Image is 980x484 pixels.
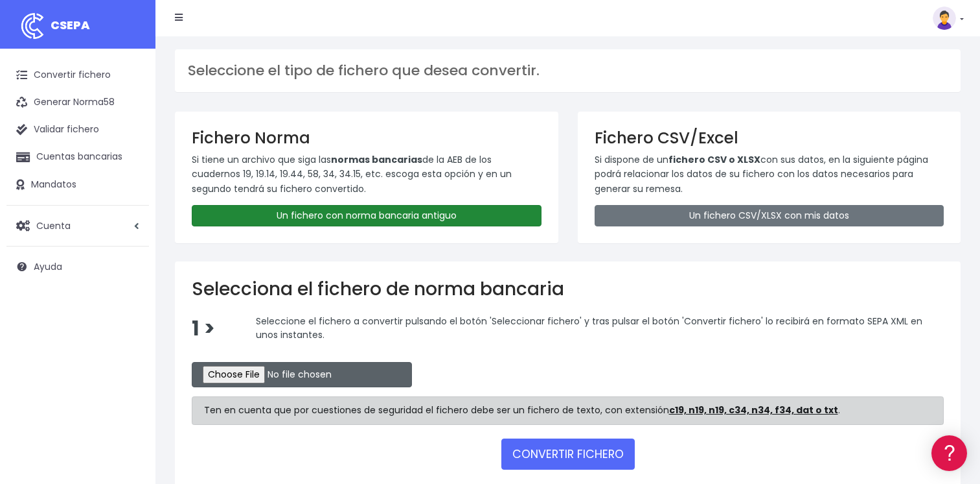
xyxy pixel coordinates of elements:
p: Si tiene un archivo que siga las de la AEB de los cuadernos 19, 19.14, 19.44, 58, 34, 34.15, etc.... [192,152,541,196]
a: Mandatos [6,171,149,199]
a: Ayuda [6,253,149,280]
button: CONVERTIR FICHERO [501,439,635,470]
a: POWERED BY ENCHANT [178,374,249,386]
span: CSEPA [51,17,90,33]
div: Ten en cuenta que por cuestiones de seguridad el fichero debe ser un fichero de texto, con extens... [192,396,944,425]
a: Problemas habituales [13,184,246,204]
span: Cuenta [36,219,71,232]
a: Un fichero con norma bancaria antiguo [192,205,541,226]
span: Ayuda [34,260,62,273]
a: Cuentas bancarias [6,143,149,171]
a: Validar fichero [6,116,149,143]
div: Facturación [13,258,246,270]
div: Información general [13,90,246,103]
img: profile [933,6,956,30]
div: Programadores [13,311,246,324]
div: Convertir ficheros [13,143,246,156]
strong: fichero CSV o XLSX [668,153,760,166]
img: logo [16,10,49,42]
a: Un fichero CSV/XLSX con mis datos [595,205,944,226]
a: Formatos [13,164,246,184]
a: Convertir fichero [6,62,149,89]
button: Contáctanos [13,347,246,370]
h3: Fichero Norma [192,128,541,147]
a: Perfiles de empresas [13,224,246,245]
a: Generar Norma58 [6,89,149,116]
span: Seleccione el fichero a convertir pulsando el botón 'Seleccionar fichero' y tras pulsar el botón ... [256,314,922,341]
h3: Seleccione el tipo de fichero que desea convertir. [188,62,948,79]
p: Si dispone de un con sus datos, en la siguiente página podrá relacionar los datos de su fichero c... [595,152,944,196]
a: Videotutoriales [13,204,246,224]
h2: Selecciona el fichero de norma bancaria [192,278,944,300]
a: Información general [13,110,246,130]
strong: normas bancarias [331,153,422,166]
h3: Fichero CSV/Excel [595,128,944,147]
a: General [13,278,246,298]
a: Cuenta [6,212,149,239]
span: 1 > [192,315,215,343]
strong: c19, n19, n19, c34, n34, f34, dat o txt [669,404,838,417]
a: API [13,332,246,352]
